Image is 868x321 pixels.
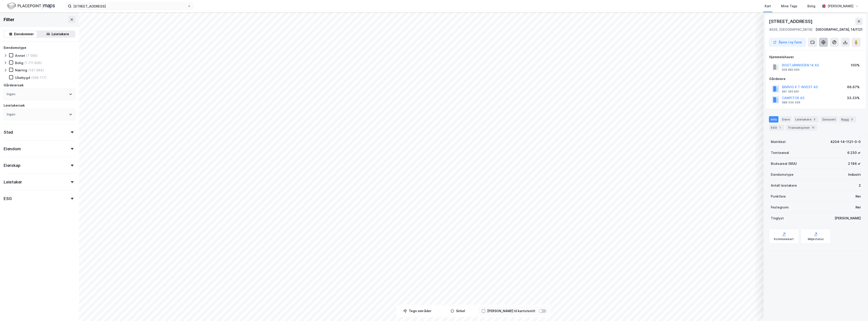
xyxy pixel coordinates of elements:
button: Sirkel [439,306,477,316]
div: 100% [851,63,860,68]
div: Ubebygd [15,75,30,80]
div: Eiendommer [14,31,34,37]
div: Kontrollprogram for chat [845,299,868,321]
div: 991 395 881 [782,90,799,93]
div: Bygg [839,116,856,123]
div: Nei [856,205,861,210]
div: 6 230 ㎡ [847,150,861,155]
div: Sted [4,130,13,135]
div: Leietakersøk [4,103,25,108]
div: Ingen [7,112,15,117]
div: Annet [15,53,25,58]
div: 11 [811,125,815,130]
div: 4626, [GEOGRAPHIC_DATA] [769,27,812,32]
div: (1 711 606) [24,61,42,65]
div: 988 534 366 [782,101,800,104]
div: (599 717) [31,75,47,80]
div: Eiendom [4,146,21,152]
div: Tinglyst [771,216,784,221]
div: Datasett [821,116,838,123]
div: Hjemmelshaver [769,54,862,60]
div: Ingen [7,91,15,97]
div: Bolig [15,61,23,65]
div: [PERSON_NAME] [835,216,861,221]
div: 66.67% [847,84,860,90]
div: Eierskap [4,163,20,168]
div: Eiendomstype [4,45,26,50]
div: Industri [848,172,861,177]
div: 1 [778,125,782,130]
div: Leietakere [794,116,819,123]
div: Punktleie [771,194,786,199]
div: 4204-14-1121-0-0 [830,139,861,145]
div: 3 [850,117,854,122]
div: ESG [4,196,12,201]
div: [PERSON_NAME] [828,3,853,9]
div: Gårdeiersøk [4,83,24,88]
div: Transaksjoner [786,124,817,131]
iframe: Chat Widget [845,299,868,321]
div: Gårdeiere [769,76,862,82]
button: Åpne i ny fane [769,38,806,47]
div: 33.33% [847,95,860,101]
div: Mine Tags [781,3,797,9]
div: 2 186 ㎡ [848,161,861,166]
div: Kart [765,3,771,9]
img: logo.f888ab2527a4732fd821a326f86c7f29.svg [7,2,55,10]
div: Bruksareal (BRA) [771,161,797,166]
div: Filter [4,16,15,23]
div: Eiendomstype [771,172,794,177]
div: Bolig [807,3,815,9]
div: Miljøstatus [808,237,824,241]
div: Antall leietakere [771,183,797,188]
div: 928 882 985 [782,68,800,72]
div: 2 [859,183,861,188]
div: [PERSON_NAME] til kartutsnitt [487,308,535,314]
div: (147 984) [28,68,44,72]
div: Næring [15,68,27,72]
div: Festegrunn [771,205,789,210]
button: Tegn områder [398,306,437,316]
div: Kommunekart [774,237,794,241]
div: Matrikkel [771,139,786,145]
div: Eiere [780,116,792,123]
div: (7 596) [26,53,38,58]
div: Nei [856,194,861,199]
div: 3 [812,117,817,122]
div: Tomteareal [771,150,789,155]
div: [GEOGRAPHIC_DATA], 14/1121 [816,27,863,32]
div: [STREET_ADDRESS] [769,18,813,25]
div: ESG [769,124,784,131]
div: Leietaker [4,179,22,185]
div: Leietakere [52,31,69,37]
div: Info [769,116,779,123]
input: Søk på adresse, matrikkel, gårdeiere, leietakere eller personer [72,3,187,10]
